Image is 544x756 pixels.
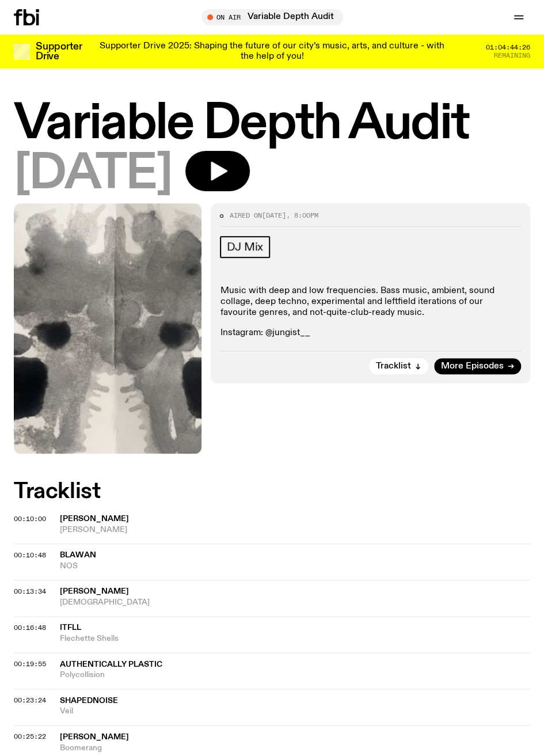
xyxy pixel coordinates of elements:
span: Polycollision [60,670,530,681]
span: Aired on [229,211,261,220]
h2: Tracklist [14,481,530,502]
span: 00:23:24 [14,696,46,705]
button: 00:13:34 [14,588,46,595]
span: Veil [60,706,530,717]
span: [DATE] [261,211,286,220]
a: DJ Mix [220,236,270,258]
span: [PERSON_NAME] [60,733,129,741]
span: Blawan [60,551,96,559]
h3: Supporter Drive [36,42,82,62]
h1: Variable Depth Audit [14,101,530,147]
button: 00:10:48 [14,552,46,559]
span: [DATE] [14,151,172,197]
a: More Episodes [434,358,521,374]
span: [PERSON_NAME] [60,515,129,523]
button: Tracklist [369,358,428,374]
button: 00:23:24 [14,697,46,704]
span: 00:16:48 [14,623,46,632]
span: Shapednoise [60,697,118,705]
span: , 8:00pm [286,211,318,220]
span: 00:10:00 [14,514,46,523]
button: 00:10:00 [14,516,46,522]
span: More Episodes [441,362,504,371]
button: 00:16:48 [14,625,46,631]
img: A black and white Rorschach [14,203,201,454]
span: Authentically Plastic [60,660,162,668]
span: Flechette Shells [60,633,530,644]
span: 01:04:44:26 [486,44,530,51]
span: [PERSON_NAME] [60,587,129,595]
span: Boomerang [60,743,530,754]
p: Music with deep and low frequencies. Bass music, ambient, sound collage, deep techno, experimenta... [220,286,521,319]
span: NOS [60,561,530,572]
span: [DEMOGRAPHIC_DATA] [60,597,530,608]
span: DJ Mix [227,241,263,253]
span: [PERSON_NAME] [60,525,530,535]
span: 00:19:55 [14,659,46,668]
p: Instagram: @jungist__ [220,328,521,339]
span: 00:25:22 [14,732,46,741]
button: 00:25:22 [14,734,46,740]
span: Remaining [494,52,530,59]
p: Supporter Drive 2025: Shaping the future of our city’s music, arts, and culture - with the help o... [97,41,447,62]
span: Itfll [60,624,81,632]
button: 00:19:55 [14,661,46,667]
span: 00:13:34 [14,587,46,596]
span: 00:10:48 [14,550,46,560]
span: Tracklist [376,362,411,371]
button: On AirVariable Depth Audit [201,9,343,25]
